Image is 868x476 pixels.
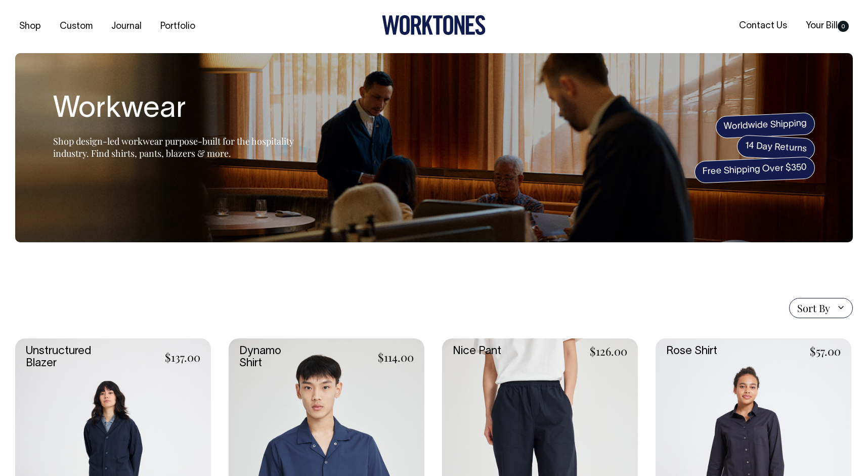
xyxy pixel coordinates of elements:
a: Contact Us [735,18,791,34]
span: Worldwide Shipping [715,112,815,139]
a: Custom [56,18,97,35]
span: 0 [838,21,849,32]
a: Journal [107,18,146,35]
a: Your Bill0 [802,18,853,34]
span: Shop design-led workwear purpose-built for the hospitality industry. Find shirts, pants, blazers ... [53,135,294,159]
span: Free Shipping Over $350 [694,156,815,184]
h1: Workwear [53,94,306,126]
span: 14 Day Returns [736,135,815,161]
a: Shop [15,18,45,35]
a: Portfolio [156,18,199,35]
span: Sort By [797,302,830,314]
